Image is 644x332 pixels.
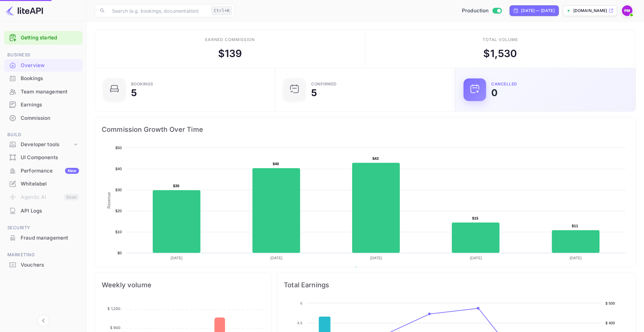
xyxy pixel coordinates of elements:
div: Commission [21,114,79,122]
div: UI Components [4,151,82,164]
div: New [65,168,79,174]
div: Vouchers [4,259,82,272]
text: [DATE] [270,256,282,260]
text: $11 [572,224,578,228]
div: Team management [21,88,79,96]
div: UI Components [21,154,79,161]
tspan: $ 1,200 [107,306,120,311]
div: Total volume [483,37,518,43]
div: Vouchers [21,261,79,269]
div: Earnings [4,98,82,111]
text: $40 [273,162,279,166]
text: Revenue [361,267,378,271]
text: $15 [472,216,479,220]
div: 0 [492,88,498,97]
a: Earnings [4,98,82,111]
div: [DATE] — [DATE] [521,8,555,14]
text: 4.5 [297,321,303,325]
span: Security [4,224,82,232]
img: LiteAPI logo [5,5,43,16]
span: Business [4,51,82,59]
div: Whitelabel [21,180,79,188]
text: $0 [117,251,122,255]
a: Team management [4,85,82,98]
div: Earnings [21,101,79,109]
input: Search (e.g. bookings, documentation) [108,4,209,17]
div: 5 [131,88,137,97]
div: API Logs [21,207,79,215]
div: Switch to Sandbox mode [459,7,504,15]
div: Whitelabel [4,178,82,191]
a: Fraud management [4,232,82,244]
div: Bookings [131,82,153,86]
div: Overview [21,62,79,69]
div: Team management [4,85,82,98]
a: PerformanceNew [4,164,82,177]
div: PerformanceNew [4,164,82,178]
p: [DOMAIN_NAME] [573,8,607,14]
a: Overview [4,59,82,71]
a: Commission [4,112,82,124]
div: Bookings [21,75,79,82]
span: Commission Growth Over Time [102,124,629,135]
a: API Logs [4,205,82,217]
div: 5 [311,88,317,97]
span: Build [4,131,82,138]
text: [DATE] [370,256,382,260]
text: $20 [115,209,122,213]
div: Fraud management [4,232,82,245]
div: Commission [4,112,82,125]
text: Revenue [107,192,111,209]
text: [DATE] [570,256,582,260]
button: Collapse navigation [37,315,49,327]
text: [DATE] [171,256,183,260]
a: Getting started [21,34,79,42]
span: Total Earnings [284,280,629,290]
a: Bookings [4,72,82,84]
span: Production [462,7,489,15]
div: Getting started [4,31,82,45]
text: $40 [115,167,122,171]
div: Bookings [4,72,82,85]
div: Earned commission [205,37,255,43]
div: Developer tools [21,141,72,148]
tspan: $ 900 [110,325,121,330]
a: UI Components [4,151,82,163]
div: CANCELLED [492,82,518,86]
div: Overview [4,59,82,72]
div: Performance [21,167,79,175]
span: Weekly volume [102,280,264,290]
div: API Logs [4,205,82,218]
div: Fraud management [21,234,79,242]
div: Ctrl+K [211,6,232,15]
img: Paul McNeill [622,5,633,16]
span: Marketing [4,251,82,259]
text: $ 400 [606,321,615,325]
text: $10 [115,230,122,234]
text: $43 [373,156,379,160]
div: Developer tools [4,139,82,150]
text: $50 [115,146,122,150]
div: $ 1,530 [484,46,517,61]
div: Click to change the date range period [510,5,559,16]
a: Whitelabel [4,178,82,190]
text: 6 [300,301,302,305]
text: $ 500 [606,301,615,305]
div: Confirmed [311,82,337,86]
text: [DATE] [470,256,482,260]
div: $ 139 [218,46,242,61]
a: Vouchers [4,259,82,271]
text: $30 [115,188,122,192]
text: $30 [173,184,179,188]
